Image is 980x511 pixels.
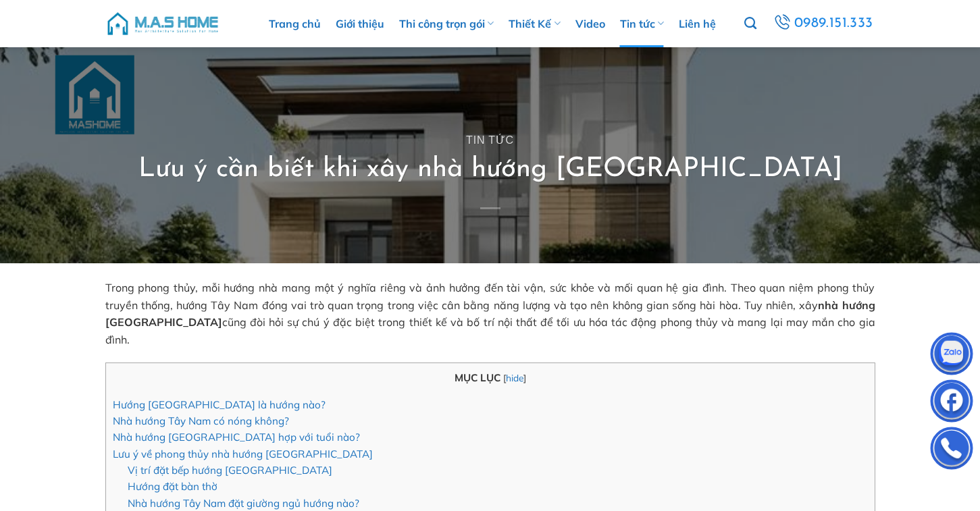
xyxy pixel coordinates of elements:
[105,3,220,44] img: M.A.S HOME – Tổng Thầu Thiết Kế Và Xây Nhà Trọn Gói
[771,11,875,36] a: 0989.151.333
[113,448,373,460] a: Lưu ý về phong thủy nhà hướng [GEOGRAPHIC_DATA]
[466,134,514,146] a: Tin tức
[931,383,972,423] img: Facebook
[128,464,332,477] a: Vị trí đặt bếp hướng [GEOGRAPHIC_DATA]
[794,12,873,35] span: 0989.151.333
[931,335,972,376] img: Zalo
[128,480,217,493] a: Hướng đặt bàn thờ
[113,370,868,386] p: MỤC LỤC
[931,430,972,470] img: Phone
[105,281,875,346] span: Trong phong thủy, mỗi hướng nhà mang một ý nghĩa riêng và ảnh hưởng đến tài vận, sức khỏe và mối ...
[503,372,506,383] span: [
[523,372,526,383] span: ]
[113,414,289,427] a: Nhà hướng Tây Nam có nóng không?
[113,398,326,411] a: Hướng [GEOGRAPHIC_DATA] là hướng nào?
[128,497,359,510] a: Nhà hướng Tây Nam đặt giường ngủ hướng nào?
[113,431,360,443] a: Nhà hướng [GEOGRAPHIC_DATA] hợp với tuổi nào?
[506,372,523,383] a: hide
[138,152,842,187] h1: Lưu ý cần biết khi xây nhà hướng [GEOGRAPHIC_DATA]
[744,9,756,38] a: Tìm kiếm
